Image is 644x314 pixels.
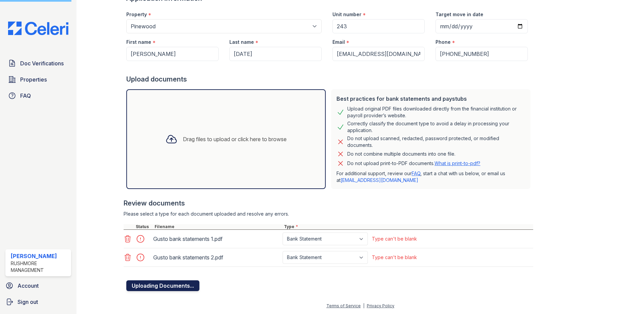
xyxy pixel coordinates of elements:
label: First name [126,39,151,45]
label: Target move in date [436,11,483,18]
a: Doc Verifications [5,57,71,70]
div: Gusto bank statements 2.pdf [153,252,280,263]
div: Type [283,224,533,229]
div: Rushmore Management [11,260,68,274]
label: Email [332,39,345,45]
a: Properties [5,73,71,86]
div: Please select a type for each document uploaded and resolve any errors. [124,211,533,217]
a: Sign out [3,295,74,309]
div: Filename [153,224,283,229]
img: CE_Logo_Blue-a8612792a0a2168367f1c8372b55b34899dd931a85d93a1a3d3e32e68fde9ad4.png [3,22,74,35]
div: Correctly classify the document type to avoid a delay in processing your application. [347,120,525,134]
div: Upload documents [126,74,533,84]
a: [EMAIL_ADDRESS][DOMAIN_NAME] [341,177,418,183]
a: FAQ [412,170,420,176]
span: Account [18,282,39,290]
a: What is print-to-pdf? [434,160,480,166]
div: Best practices for bank statements and paystubs [336,95,525,103]
div: | [363,303,364,308]
div: Upload original PDF files downloaded directly from the financial institution or payroll provider’... [347,105,525,119]
label: Last name [229,39,254,45]
label: Unit number [332,11,361,18]
div: Do not combine multiple documents into one file. [347,150,455,158]
div: Type can't be blank [372,254,417,261]
span: Properties [20,75,47,84]
div: Type can't be blank [372,235,417,242]
div: Do not upload scanned, redacted, password protected, or modified documents. [347,135,525,149]
div: Gusto bank statements 1.pdf [153,233,280,244]
a: Account [3,279,74,292]
a: Terms of Service [326,303,361,308]
label: Property [126,11,147,18]
span: Sign out [18,298,38,306]
div: Status [134,224,153,229]
p: Do not upload print-to-PDF documents. [347,160,480,167]
div: [PERSON_NAME] [11,252,68,260]
p: For additional support, review our , start a chat with us below, or email us at [336,170,525,184]
span: Doc Verifications [20,59,64,67]
button: Uploading Documents... [126,280,199,291]
a: Privacy Policy [367,303,394,308]
div: Drag files to upload or click here to browse [183,135,287,143]
a: FAQ [5,89,71,102]
span: FAQ [20,92,31,100]
label: Phone [436,39,451,45]
div: Review documents [124,198,533,208]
